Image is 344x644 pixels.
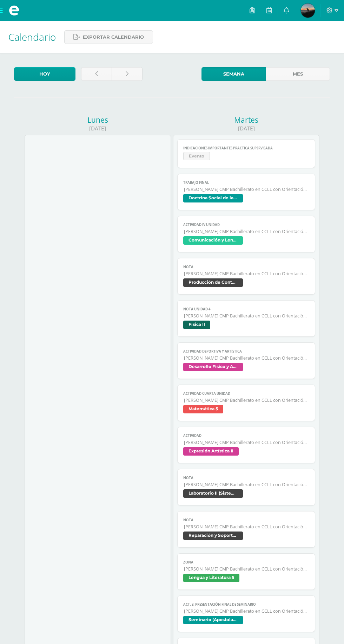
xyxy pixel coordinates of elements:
span: [PERSON_NAME] CMP Bachillerato en CCLL con Orientación en Computación [184,313,309,319]
a: Actividad Deportiva y Artística[PERSON_NAME] CMP Bachillerato en CCLL con Orientación en Computac... [177,342,315,379]
span: Calendario [8,30,56,44]
span: Nota [183,518,309,522]
span: Expresión Artística II [183,447,239,456]
span: ACTIVIDAD [183,433,309,438]
a: ACT. 3: PRESENTACIÓN FINAL DE SEMINARIO[PERSON_NAME] CMP Bachillerato en CCLL con Orientación en ... [177,595,315,632]
a: Trabajo Final[PERSON_NAME] CMP Bachillerato en CCLL con Orientación en ComputaciónDoctrina Social... [177,174,315,210]
a: INDICACIONES IMPORTANTES PRÁCTICA SUPERVISADAEvento [177,139,315,168]
span: Comunicación y Lenguaje L3 Inglés [183,236,243,245]
a: Exportar calendario [64,30,153,44]
span: [PERSON_NAME] CMP Bachillerato en CCLL con Orientación en Computación [184,608,309,614]
span: [PERSON_NAME] CMP Bachillerato en CCLL con Orientación en Computación [184,439,309,445]
span: [PERSON_NAME] CMP Bachillerato en CCLL con Orientación en Computación [184,271,309,277]
a: Actividad IV Unidad[PERSON_NAME] CMP Bachillerato en CCLL con Orientación en ComputaciónComunicac... [177,216,315,252]
div: [DATE] [173,125,319,132]
span: Actividad cuarta unidad [183,391,309,396]
span: Nota [183,265,309,269]
span: ACT. 3: PRESENTACIÓN FINAL DE SEMINARIO [183,602,309,607]
a: ACTIVIDAD[PERSON_NAME] CMP Bachillerato en CCLL con Orientación en ComputaciónExpresión Artística II [177,427,315,463]
span: Laboratorio II (Sistema Operativo Macintoch) [183,489,243,498]
span: Reparación y Soporte Técnico CISCO [183,532,243,540]
a: Zona[PERSON_NAME] CMP Bachillerato en CCLL con Orientación en ComputaciónLengua y Literatura 5 [177,553,315,590]
span: [PERSON_NAME] CMP Bachillerato en CCLL con Orientación en Computación [184,397,309,403]
span: Física II [183,321,210,329]
span: [PERSON_NAME] CMP Bachillerato en CCLL con Orientación en Computación [184,228,309,234]
span: Nota [183,476,309,480]
a: Nota[PERSON_NAME] CMP Bachillerato en CCLL con Orientación en ComputaciónProducción de Contenidos... [177,258,315,295]
span: Seminario (Apostolado Juvenil [DEMOGRAPHIC_DATA] -AJS) [183,616,243,624]
span: INDICACIONES IMPORTANTES PRÁCTICA SUPERVISADA [183,146,309,150]
div: [DATE] [25,125,171,132]
a: NOTA UNIDAD 4[PERSON_NAME] CMP Bachillerato en CCLL con Orientación en ComputaciónFísica II [177,300,315,337]
a: Mes [266,67,330,81]
a: Actividad cuarta unidad[PERSON_NAME] CMP Bachillerato en CCLL con Orientación en ComputaciónMatem... [177,385,315,421]
span: Evento [183,152,210,160]
span: Exportar calendario [83,31,144,44]
span: [PERSON_NAME] CMP Bachillerato en CCLL con Orientación en Computación [184,524,309,530]
img: adda248ed197d478fb388b66fa81bb8e.png [301,4,315,18]
div: Lunes [25,115,171,125]
span: Producción de Contenidos Digitales [183,278,243,287]
span: Matemática 5 [183,405,223,413]
span: Doctrina Social de la [DEMOGRAPHIC_DATA] [183,194,243,202]
span: Trabajo Final [183,180,309,185]
div: Martes [173,115,319,125]
a: Semana [201,67,266,81]
span: Zona [183,560,309,565]
span: Actividad Deportiva y Artística [183,349,309,354]
a: Nota[PERSON_NAME] CMP Bachillerato en CCLL con Orientación en ComputaciónLaboratorio II (Sistema ... [177,469,315,505]
span: [PERSON_NAME] CMP Bachillerato en CCLL con Orientación en Computación [184,186,309,192]
span: Lengua y Literatura 5 [183,574,239,582]
span: [PERSON_NAME] CMP Bachillerato en CCLL con Orientación en Computación [184,566,309,572]
span: Actividad IV Unidad [183,223,309,227]
span: [PERSON_NAME] CMP Bachillerato en CCLL con Orientación en Computación [184,355,309,361]
span: [PERSON_NAME] CMP Bachillerato en CCLL con Orientación en Computación [184,482,309,488]
a: Hoy [14,67,75,81]
a: Nota[PERSON_NAME] CMP Bachillerato en CCLL con Orientación en ComputaciónReparación y Soporte Téc... [177,511,315,548]
span: NOTA UNIDAD 4 [183,307,309,311]
span: Desarrollo Físico y Artístico (Extracurricular) [183,363,243,371]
